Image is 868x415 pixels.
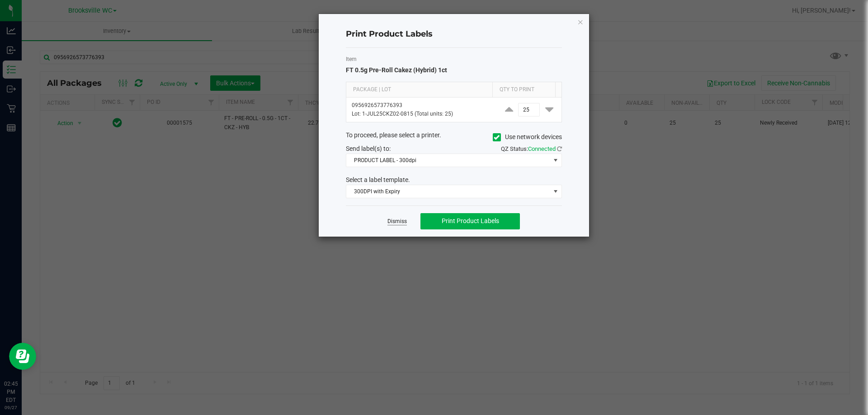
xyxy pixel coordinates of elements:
[9,343,36,370] iframe: Resource center
[346,66,447,74] span: FT 0.5g Pre-Roll Cakez (Hybrid) 1ct
[346,145,391,152] span: Send label(s) to:
[346,55,562,63] label: Item
[501,145,562,152] span: QZ Status:
[339,131,569,144] div: To proceed, please select a printer.
[346,82,492,98] th: Package | Lot
[346,154,550,167] span: PRODUCT LABEL - 300dpi
[493,132,562,142] label: Use network devices
[346,28,562,40] h4: Print Product Labels
[492,82,555,98] th: Qty to Print
[346,185,550,198] span: 300DPI with Expiry
[352,110,491,118] p: Lot: 1-JUL25CKZ02-0815 (Total units: 25)
[352,101,491,110] p: 0956926573776393
[339,175,569,185] div: Select a label template.
[442,217,499,224] span: Print Product Labels
[420,213,520,229] button: Print Product Labels
[528,145,556,152] span: Connected
[387,218,407,225] a: Dismiss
